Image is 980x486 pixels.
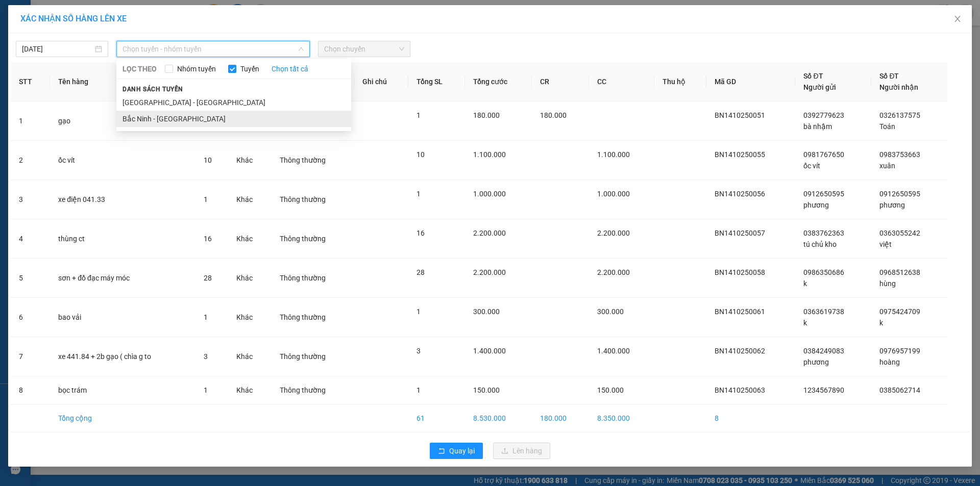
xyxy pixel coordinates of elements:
span: BN1410250058 [715,268,765,276]
span: 2.200.000 [597,268,630,276]
td: xe điện 041.33 [50,180,195,219]
span: 2.200.000 [597,229,630,237]
span: 0384249083 [803,347,844,355]
td: 7 [11,337,50,376]
td: Khác [228,337,272,376]
th: Ghi chú [354,62,408,101]
th: Tổng SL [408,62,464,101]
td: Khác [228,298,272,337]
span: k [803,319,807,327]
td: 8 [706,404,795,432]
span: 1.400.000 [597,347,630,355]
span: 0986350686 [803,268,844,276]
span: 10 [416,150,425,159]
span: 1 [416,190,421,198]
span: phương [803,201,829,209]
span: Toán [879,122,895,131]
span: Danh sách tuyến [116,85,189,94]
td: xe 441.84 + 2b gạo ( chìa g to [50,337,195,376]
td: 2 [11,141,50,180]
td: Khác [228,219,272,259]
li: [GEOGRAPHIC_DATA] - [GEOGRAPHIC_DATA] [116,94,351,111]
span: 1.000.000 [473,190,506,198]
td: 1 [11,101,50,141]
span: phương [803,358,829,366]
span: LỌC THEO [122,63,157,74]
td: Thông thường [272,298,354,337]
span: hoàng [879,358,900,366]
span: 0912650595 [879,190,920,198]
span: 300.000 [473,308,500,316]
td: Thông thường [272,219,354,259]
th: Mã GD [706,62,795,101]
span: XÁC NHẬN SỐ HÀNG LÊN XE [20,14,127,23]
td: Khác [228,376,272,404]
span: BN1410250057 [715,229,765,237]
span: 2.200.000 [473,268,506,276]
span: 3 [416,347,421,355]
span: k [879,319,883,327]
span: 16 [416,229,425,237]
th: Tên hàng [50,62,195,101]
li: Bắc Ninh - [GEOGRAPHIC_DATA] [116,111,351,127]
span: Nhóm tuyến [173,63,220,74]
span: 1 [204,195,208,203]
span: 0326137575 [879,111,920,119]
span: 300.000 [597,308,624,316]
th: STT [11,62,50,101]
span: close [953,15,962,23]
td: Thông thường [272,141,354,180]
span: Số ĐT [803,72,823,80]
th: Thu hộ [654,62,706,101]
td: 5 [11,259,50,298]
span: bà nhậm [803,122,832,131]
span: 180.000 [473,111,500,119]
span: việt [879,240,892,248]
td: sơn + đồ đạc máy móc [50,259,195,298]
span: 28 [416,268,425,276]
span: 1.000.000 [597,190,630,198]
span: BN1410250051 [715,111,765,119]
span: 1 [204,386,208,394]
span: 180.000 [540,111,567,119]
td: gạo [50,101,195,141]
td: Thông thường [272,376,354,404]
td: Tổng cộng [50,404,195,432]
td: 8 [11,376,50,404]
th: CC [589,62,654,101]
span: 0363619738 [803,308,844,316]
span: 0976957199 [879,347,920,355]
span: 1 [204,313,208,321]
span: k [803,279,807,288]
span: 0363055242 [879,229,920,237]
td: 8.350.000 [589,404,654,432]
button: rollbackQuay lại [430,443,483,459]
span: phương [879,201,905,209]
span: 0975424709 [879,308,920,316]
td: Khác [228,141,272,180]
th: Tổng cước [465,62,532,101]
td: 3 [11,180,50,219]
span: 1 [416,386,421,394]
span: xuân [879,162,895,170]
td: 4 [11,219,50,259]
td: Khác [228,259,272,298]
td: ốc vít [50,141,195,180]
span: 1 [416,308,421,316]
td: thùng ct [50,219,195,259]
span: 150.000 [597,386,624,394]
span: BN1410250063 [715,386,765,394]
span: 0981767650 [803,150,844,159]
span: 16 [204,235,212,243]
span: down [298,46,304,52]
button: uploadLên hàng [493,443,550,459]
span: BN1410250055 [715,150,765,159]
span: 0385062714 [879,386,920,394]
span: 1.100.000 [473,150,506,159]
span: tú chủ kho [803,240,837,248]
span: 3 [204,352,208,361]
button: Close [943,5,972,34]
span: 28 [204,274,212,282]
span: 0968512638 [879,268,920,276]
span: BN1410250056 [715,190,765,198]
